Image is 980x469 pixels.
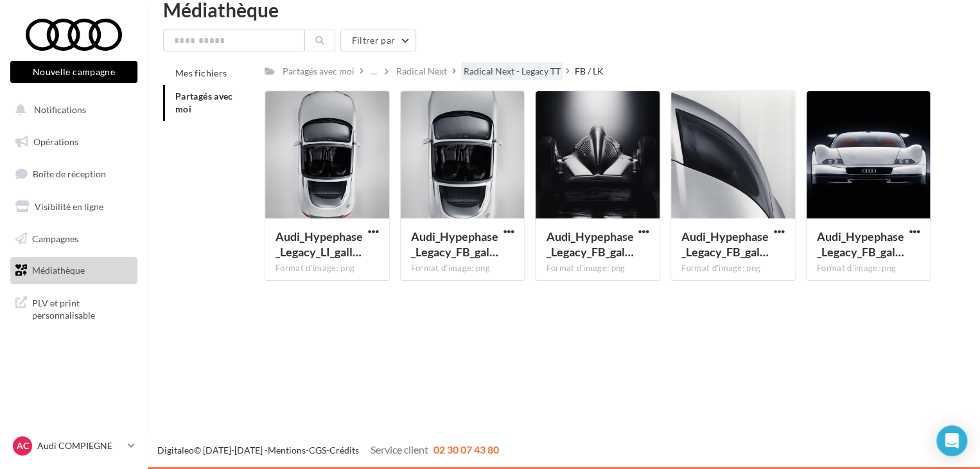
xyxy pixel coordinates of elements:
span: Mes fichiers [175,67,227,78]
img: logo_orange.svg [21,21,31,31]
span: Service client [371,443,428,456]
a: Opérations [8,128,140,155]
div: Radical Next [396,65,447,78]
div: ... [369,62,380,80]
div: Format d'image: png [681,263,785,274]
a: PLV et print personnalisable [8,289,140,327]
span: Partagés avec moi [175,91,233,114]
a: Visibilité en ligne [8,193,140,220]
span: Opérations [33,136,78,147]
span: Audi_Hypephase_Legacy_FB_gallery_3 [681,229,769,259]
a: CGS [309,445,326,456]
span: Médiathèque [32,265,85,276]
a: Digitaleo [157,445,194,456]
div: Domaine [67,76,99,84]
a: Médiathèque [8,257,140,284]
div: Partagés avec moi [283,65,354,78]
div: Format d'image: png [817,263,920,274]
span: Audi_Hypephase_Legacy_FB_gallery_2 [546,229,633,259]
span: Audi_Hypephase_Legacy_FB_gallery_1 [411,229,498,259]
button: Nouvelle campagne [10,61,137,83]
span: Visibilité en ligne [35,201,103,212]
div: v 4.0.25 [36,21,63,31]
span: 02 30 07 43 80 [433,443,499,456]
a: Mentions [268,445,306,456]
img: tab_domain_overview_orange.svg [53,75,64,85]
img: website_grey.svg [21,33,31,44]
span: Notifications [34,104,86,115]
span: Boîte de réception [33,168,106,179]
a: Campagnes [8,226,140,252]
div: Format d'image: png [546,263,649,274]
a: Boîte de réception [8,160,140,188]
span: Audi_Hypephase_Legacy_LI_gallery_1 [276,229,363,259]
p: Audi COMPIEGNE [37,439,123,452]
span: Campagnes [32,233,78,243]
div: Open Intercom Messenger [936,425,967,456]
div: Domaine: [DOMAIN_NAME] [33,33,145,44]
a: AC Audi COMPIEGNE [10,434,137,458]
span: PLV et print personnalisable [32,294,132,322]
div: Radical Next - Legacy TT [464,65,561,78]
a: Crédits [329,445,359,456]
span: © [DATE]-[DATE] - - - [157,445,499,456]
button: Notifications [8,96,135,123]
div: Format d'image: png [411,263,514,274]
button: Filtrer par [340,30,416,51]
img: tab_keywords_by_traffic_grey.svg [148,75,158,85]
span: AC [17,439,29,452]
div: Mots-clés [162,76,194,84]
div: FB / LK [575,65,604,78]
span: Audi_Hypephase_Legacy_FB_gallery_4 [817,229,904,259]
div: Format d'image: png [276,263,379,274]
